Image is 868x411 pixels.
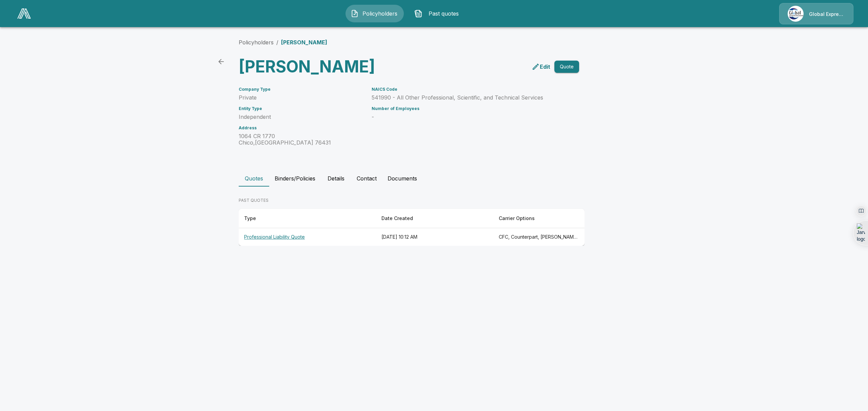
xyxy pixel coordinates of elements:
[239,38,327,46] nav: breadcrumb
[239,126,363,130] h6: Address
[788,6,804,22] img: Agency Icon
[554,61,579,73] button: Quote
[239,57,406,76] h3: [PERSON_NAME]
[376,209,493,228] th: Date Created
[540,63,550,71] p: Edit
[530,61,552,72] a: edit
[351,9,359,18] img: Policyholders Icon
[372,87,563,92] h6: NAICS Code
[372,94,563,101] p: 541990 - All Other Professional, Scientific, and Technical Services
[239,114,363,120] p: Independent
[809,11,845,18] p: Global Express Underwriters
[239,106,363,111] h6: Entity Type
[346,5,404,22] button: Policyholders IconPolicyholders
[239,209,585,246] table: responsive table
[493,209,585,228] th: Carrier Options
[239,87,363,92] h6: Company Type
[351,170,382,187] button: Contact
[239,94,363,101] p: Private
[239,197,585,203] p: PAST QUOTES
[376,228,493,246] th: [DATE] 10:12 AM
[269,170,321,187] button: Binders/Policies
[239,209,376,228] th: Type
[425,9,462,18] span: Past quotes
[414,9,422,18] img: Past quotes Icon
[281,38,327,46] p: [PERSON_NAME]
[239,133,363,146] p: 1064 CR 1770 Chico , [GEOGRAPHIC_DATA] 76431
[361,9,399,18] span: Policyholders
[493,228,585,246] th: CFC, Counterpart, Tara Hill MPL
[276,38,278,46] li: /
[321,170,351,187] button: Details
[239,170,629,187] div: policyholder tabs
[372,106,563,111] h6: Number of Employees
[17,8,31,19] img: AA Logo
[239,228,376,246] th: Professional Liability Quote
[779,3,853,24] a: Agency IconGlobal Express Underwriters
[409,5,468,22] button: Past quotes IconPast quotes
[239,39,274,46] a: Policyholders
[239,170,269,187] button: Quotes
[382,170,422,187] button: Documents
[214,55,228,68] a: back
[372,114,563,120] p: -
